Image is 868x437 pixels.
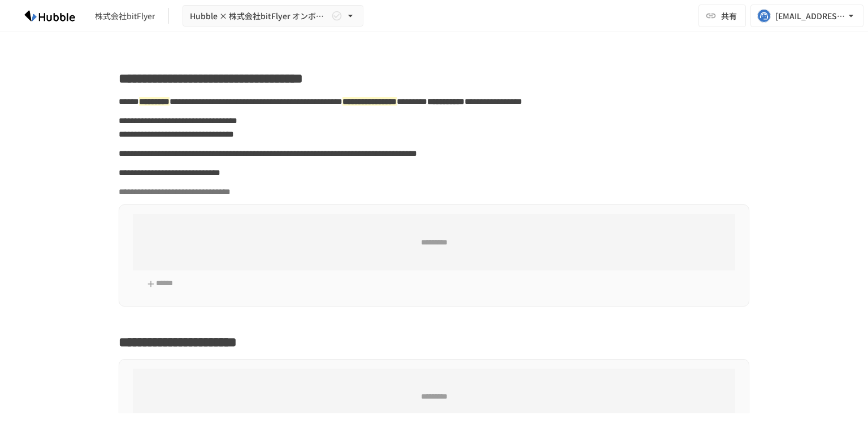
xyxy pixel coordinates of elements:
button: [EMAIL_ADDRESS][DOMAIN_NAME] [750,5,863,27]
div: [EMAIL_ADDRESS][DOMAIN_NAME] [775,9,845,23]
div: 株式会社bitFlyer [95,10,155,22]
img: HzDRNkGCf7KYO4GfwKnzITak6oVsp5RHeZBEM1dQFiQ [14,7,86,25]
span: Hubble × 株式会社bitFlyer オンボーディングプロジェクト [190,9,329,23]
span: 共有 [721,10,737,22]
button: 共有 [698,5,746,27]
button: Hubble × 株式会社bitFlyer オンボーディングプロジェクト [183,5,363,27]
